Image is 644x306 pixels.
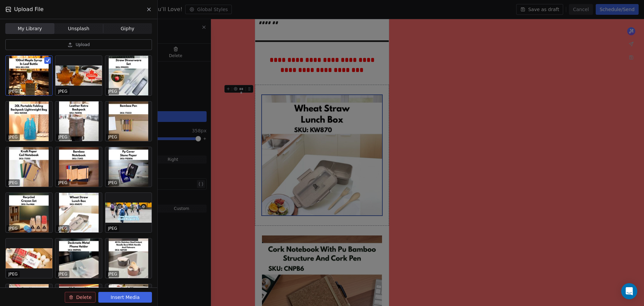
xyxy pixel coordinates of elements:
[58,89,67,94] p: JPEG
[58,134,67,140] p: JPEG
[98,292,152,303] button: Insert Media
[68,25,90,32] span: Unsplash
[108,226,117,231] p: JPEG
[65,292,96,303] button: Delete
[121,25,135,32] span: Giphy
[108,89,117,94] p: JPEG
[58,226,67,231] p: JPEG
[8,134,18,140] p: JPEG
[108,271,117,277] p: JPEG
[14,5,44,13] span: Upload File
[8,180,18,185] p: JPEG
[621,283,637,299] div: Open Intercom Messenger
[8,226,18,231] p: JPEG
[75,42,90,47] span: Upload
[8,89,18,94] p: JPEG
[108,180,117,185] p: JPEG
[58,180,67,185] p: JPEG
[8,271,18,277] p: JPEG
[58,271,67,277] p: JPEG
[108,134,117,140] p: JPEG
[5,39,152,50] button: Upload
